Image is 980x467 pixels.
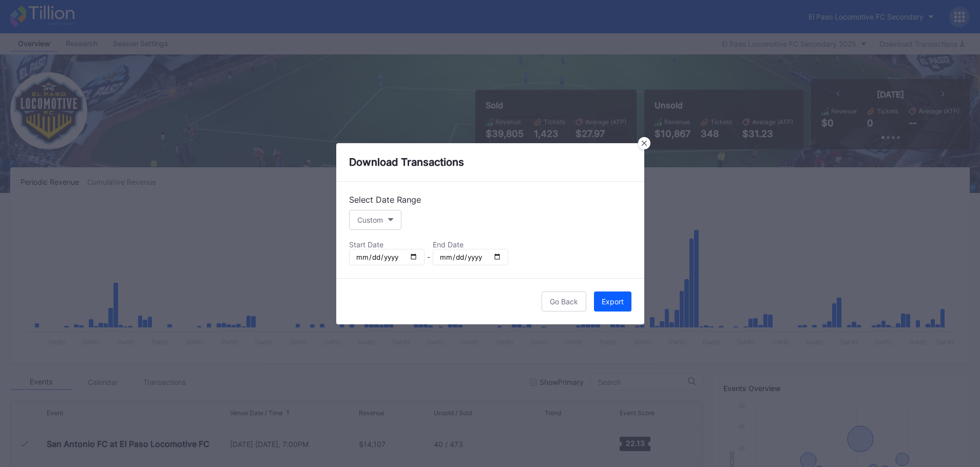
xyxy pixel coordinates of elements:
button: Go Back [542,291,586,312]
div: - [427,252,430,261]
div: Start Date [349,240,425,249]
div: End Date [433,240,508,249]
div: Export [602,297,624,306]
div: Go Back [550,297,578,306]
div: Custom [357,216,383,224]
div: Download Transactions [336,143,644,182]
button: Export [594,291,631,312]
div: Select Date Range [349,194,631,205]
button: Custom [349,210,401,230]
